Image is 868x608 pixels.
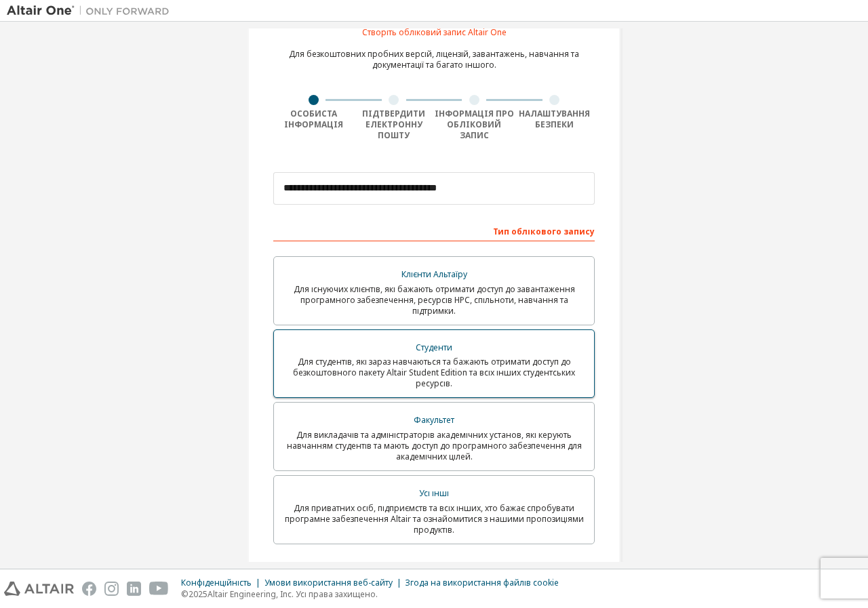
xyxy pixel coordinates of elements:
[293,356,575,389] font: Для студентів, які зараз навчаються та бажають отримати доступ до безкоштовного пакету Altair Stu...
[149,582,169,596] img: youtube.svg
[7,4,176,18] img: Альтаїр Один
[419,487,449,499] font: Усі інші
[181,588,189,600] font: ©
[287,429,582,462] font: Для викладачів та адміністраторів академічних установ, які керують навчанням студентів та мають д...
[285,502,584,535] font: Для приватних осіб, підприємств та всіх інших, хто бажає спробувати програмне забезпечення Altair...
[519,108,590,130] font: Налаштування безпеки
[362,26,507,38] font: Створіть обліковий запис Altair One
[189,588,208,600] font: 2025
[372,59,496,70] font: документації та багато іншого.
[208,588,378,600] font: Altair Engineering, Inc. Усі права захищено.
[284,108,343,130] font: Особиста інформація
[4,582,74,596] img: altair_logo.svg
[435,108,514,141] font: Інформація про обліковий запис
[264,577,393,588] font: Умови використання веб-сайту
[104,582,119,596] img: instagram.svg
[82,582,96,596] img: facebook.svg
[294,283,575,317] font: Для існуючих клієнтів, які бажають отримати доступ до завантаження програмного забезпечення, ресу...
[416,342,452,353] font: Студенти
[406,577,559,588] font: Згода на використання файлів cookie
[181,577,252,588] font: Конфіденційність
[362,108,425,141] font: Підтвердити електронну пошту
[414,414,454,426] font: Факультет
[401,268,467,280] font: Клієнти Альтаїру
[289,48,579,60] font: Для безкоштовних пробних версій, ліцензій, завантажень, навчання та
[493,226,595,237] font: Тип облікового запису
[127,582,141,596] img: linkedin.svg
